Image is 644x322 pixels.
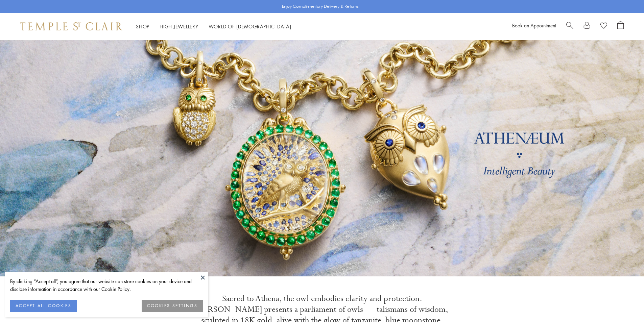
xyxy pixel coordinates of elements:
[142,300,203,312] button: COOKIES SETTINGS
[600,21,607,31] a: View Wishlist
[10,277,203,293] div: By clicking “Accept all”, you agree that our website can store cookies on your device and disclos...
[610,290,637,315] iframe: Gorgias live chat messenger
[10,300,77,312] button: ACCEPT ALL COOKIES
[566,21,573,31] a: Search
[20,22,122,30] img: Temple St. Clair
[617,21,624,31] a: Open Shopping Bag
[136,22,291,31] nav: Main navigation
[160,23,198,30] a: High JewelleryHigh Jewellery
[512,22,556,29] a: Book an Appointment
[209,23,291,30] a: World of [DEMOGRAPHIC_DATA]World of [DEMOGRAPHIC_DATA]
[136,23,149,30] a: ShopShop
[282,3,359,10] p: Enjoy Complimentary Delivery & Returns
